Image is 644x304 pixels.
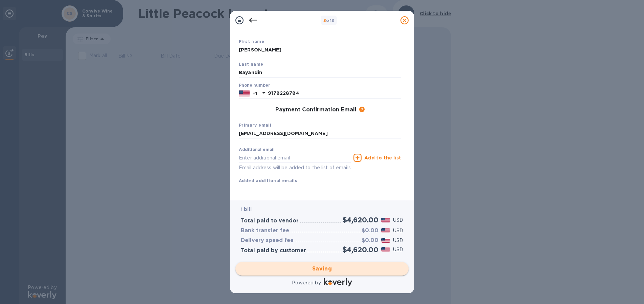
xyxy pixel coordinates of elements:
img: Logo [324,278,352,286]
input: Enter your last name [239,67,401,78]
img: USD [381,218,390,222]
p: Email address will be added to the list of emails [239,164,351,172]
label: Phone number [239,84,270,88]
u: Add to the list [364,155,401,160]
p: USD [393,227,403,234]
p: USD [393,217,403,224]
img: US [239,90,250,97]
h3: Delivery speed fee [241,237,294,244]
b: 1 bill [241,207,252,212]
input: Enter your primary name [239,129,401,139]
b: First name [239,39,264,44]
b: Added additional emails [239,178,297,183]
img: USD [381,247,390,252]
input: Enter your first name [239,45,401,55]
h3: $0.00 [362,227,378,234]
span: 3 [323,18,326,23]
img: USD [381,238,390,243]
h2: $4,620.00 [343,216,378,224]
h3: Total paid to vendor [241,218,299,224]
input: Enter additional email [239,153,351,163]
img: USD [381,228,390,233]
h3: $0.00 [362,237,378,244]
b: Primary email [239,123,271,128]
b: of 3 [323,18,335,23]
h2: $4,620.00 [343,245,378,254]
input: Enter your phone number [268,88,401,99]
h3: Total paid by customer [241,247,306,254]
p: +1 [252,90,257,97]
h3: Payment Confirmation Email [275,107,356,113]
h3: Bank transfer fee [241,227,289,234]
p: USD [393,246,403,253]
label: Additional email [239,148,275,152]
p: USD [393,237,403,244]
p: Powered by [292,279,321,286]
b: Last name [239,62,263,67]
